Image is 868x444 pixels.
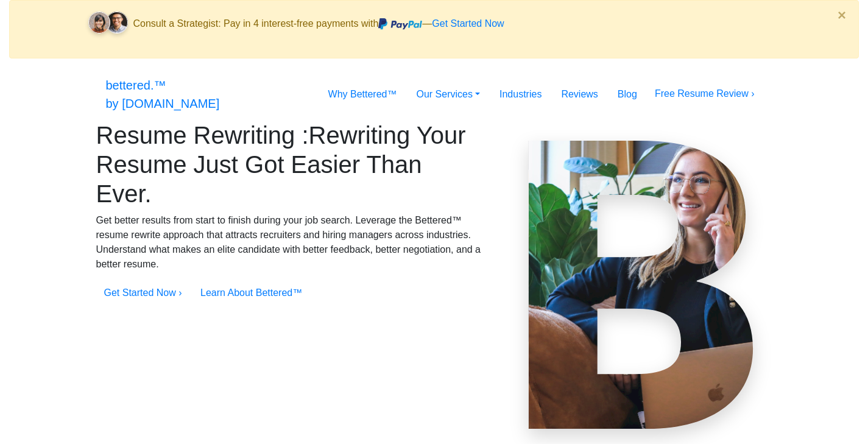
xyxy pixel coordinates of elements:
span: Consult a Strategist: Pay in 4 interest-free payments with — [133,18,504,29]
button: Learn About Bettered™ [192,281,310,305]
a: Free Resume Review › [655,88,755,99]
a: Blog [608,82,647,107]
a: Why Bettered™ [319,82,407,107]
img: paypal.svg [378,18,422,30]
a: Our Services [406,82,490,107]
a: Learn About Bettered™ [200,287,302,298]
button: Close [825,1,858,30]
span: by [DOMAIN_NAME] [106,97,220,110]
h1: resume rewriting [96,121,483,208]
p: Get better results from start to finish during your job search. Leverage the Bettered™ resume rew... [96,213,483,272]
span: × [838,7,846,23]
button: Get Started Now › [96,281,190,305]
a: Reviews [551,82,607,107]
a: bettered.™by [DOMAIN_NAME] [106,73,220,116]
a: Get Started Now [432,18,504,29]
a: Get Started Now › [104,287,182,298]
img: client-faces.svg [83,8,133,41]
button: Free Resume Review › [647,82,763,105]
a: Industries [490,82,551,107]
span: Resume Rewriting : [96,122,309,149]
